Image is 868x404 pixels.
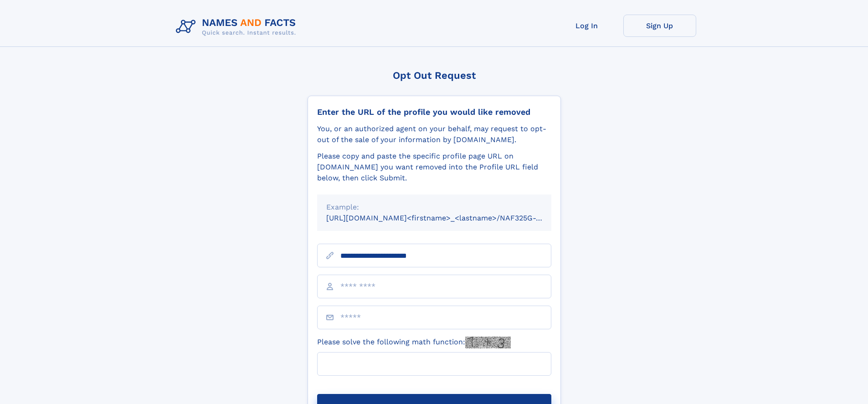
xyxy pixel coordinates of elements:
a: Log In [550,15,623,37]
a: Sign Up [623,15,696,37]
div: Please copy and paste the specific profile page URL on [DOMAIN_NAME] you want removed into the Pr... [317,151,551,184]
div: Example: [326,202,542,213]
img: Logo Names and Facts [172,15,303,39]
small: [URL][DOMAIN_NAME]<firstname>_<lastname>/NAF325G-xxxxxxxx [326,214,569,222]
label: Please solve the following math function: [317,337,511,348]
div: Opt Out Request [308,70,561,81]
div: You, or an authorized agent on your behalf, may request to opt-out of the sale of your informatio... [317,123,551,145]
div: Enter the URL of the profile you would like removed [317,107,551,117]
